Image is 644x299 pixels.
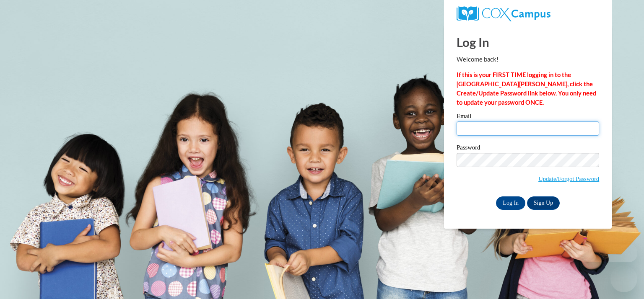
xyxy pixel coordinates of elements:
a: Update/Forgot Password [538,175,599,182]
input: Log In [496,196,525,210]
iframe: Message from company [572,244,637,262]
p: Welcome back! [457,55,599,64]
label: Email [457,113,599,121]
strong: If this is your FIRST TIME logging in to the [GEOGRAPHIC_DATA][PERSON_NAME], click the Create/Upd... [457,71,596,106]
a: Sign Up [527,196,560,210]
label: Password [457,144,599,153]
img: COX Campus [457,6,551,21]
h1: Log In [457,34,599,51]
iframe: Button to launch messaging window [610,265,637,292]
a: COX Campus [457,6,599,21]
